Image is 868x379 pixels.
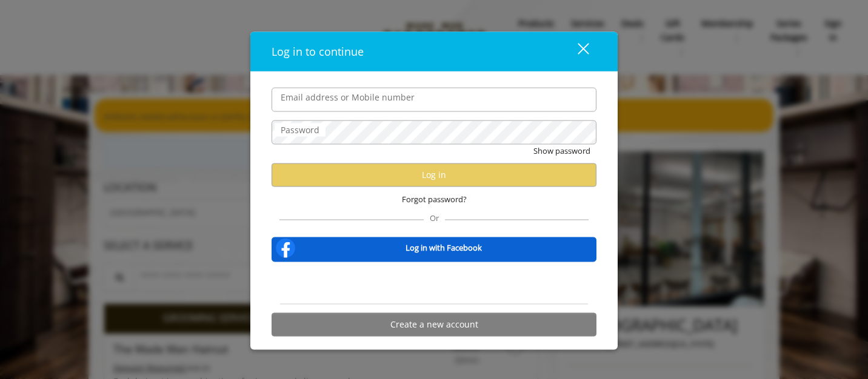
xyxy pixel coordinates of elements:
button: Show password [533,144,590,157]
input: Password [272,120,596,144]
span: Log in to continue [272,44,364,58]
img: facebook-logo [273,236,298,260]
span: Forgot password? [402,193,467,205]
iframe: Sign in with Google Button [366,269,502,296]
button: close dialog [555,39,596,64]
input: Email address or Mobile number [272,87,596,111]
button: Create a new account [272,312,596,336]
div: close dialog [564,42,588,61]
span: Or [424,212,445,223]
button: Log in [272,163,596,186]
label: Password [275,123,326,136]
b: Log in with Facebook [406,242,482,254]
label: Email address or Mobile number [275,90,421,104]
